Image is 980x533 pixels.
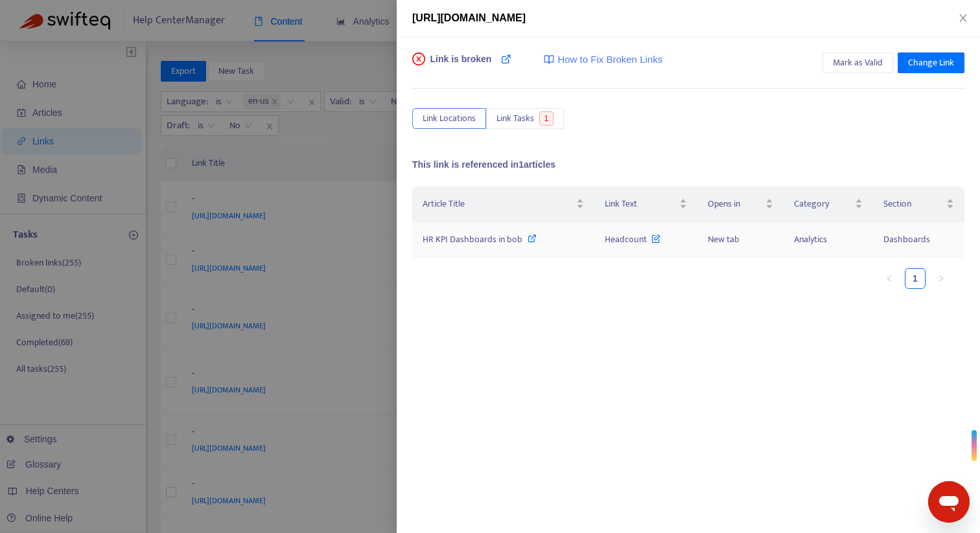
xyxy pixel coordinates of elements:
[931,268,951,289] li: Next Page
[954,12,972,25] button: Close
[539,111,554,126] span: 1
[412,187,594,222] th: Article Title
[879,268,900,289] li: Previous Page
[931,268,951,289] button: right
[412,12,526,23] span: [URL][DOMAIN_NAME]
[898,52,964,73] button: Change Link
[883,197,944,211] span: Section
[879,268,900,289] button: left
[486,108,564,129] button: Link Tasks1
[544,52,662,67] a: How to Fix Broken Links
[430,52,492,78] span: Link is broken
[557,52,662,67] span: How to Fix Broken Links
[883,232,930,247] span: Dashboards
[423,232,522,247] span: HR KPI Dashboards in bob
[708,197,763,211] span: Opens in
[928,481,970,523] iframe: Button to launch messaging window, conversation in progress
[423,197,574,211] span: Article Title
[594,187,697,222] th: Link Text
[605,197,677,211] span: Link Text
[544,54,554,65] img: image-link
[423,111,476,126] span: Link Locations
[908,56,954,70] span: Change Link
[605,232,660,247] span: Headcount
[784,187,873,222] th: Category
[794,232,827,247] span: Analytics
[958,13,968,23] span: close
[833,56,883,70] span: Mark as Valid
[708,232,740,247] span: New tab
[412,52,425,65] span: close-circle
[885,275,893,282] span: left
[905,268,926,289] li: 1
[412,159,555,170] span: This link is referenced in 1 articles
[412,108,486,129] button: Link Locations
[794,197,852,211] span: Category
[697,187,784,222] th: Opens in
[873,187,964,222] th: Section
[822,52,893,73] button: Mark as Valid
[937,275,945,282] span: right
[905,269,925,288] a: 1
[496,111,534,126] span: Link Tasks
